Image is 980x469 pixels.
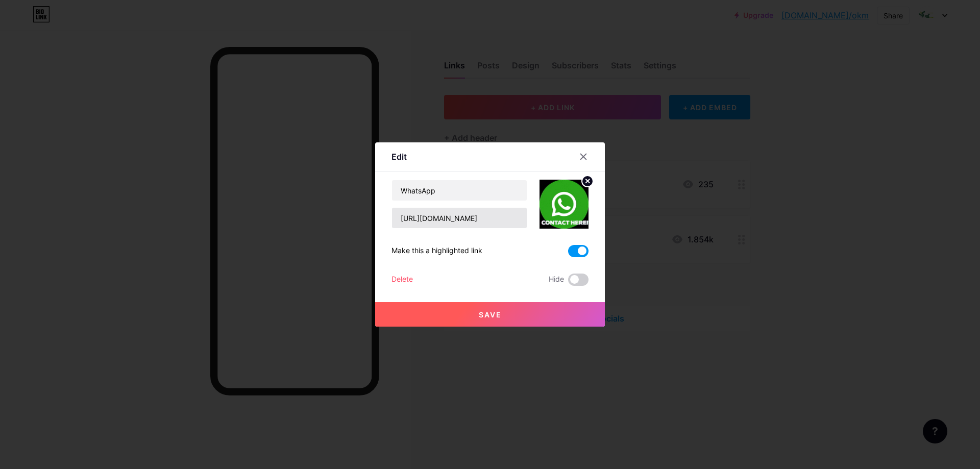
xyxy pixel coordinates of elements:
input: Title [392,180,527,201]
img: link_thumbnail [540,180,589,229]
span: Save [479,310,502,319]
div: Delete [391,274,413,286]
span: Hide [549,274,564,286]
input: URL [392,208,527,228]
div: Make this a highlighted link [391,245,482,257]
button: Save [375,302,605,327]
div: Edit [391,151,407,163]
